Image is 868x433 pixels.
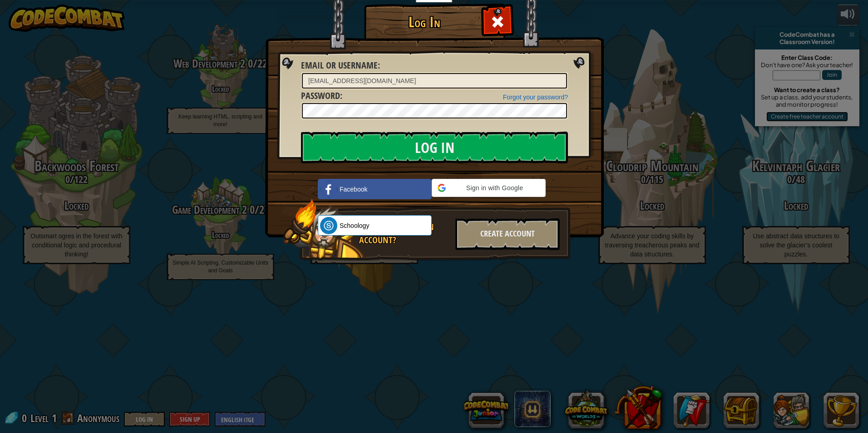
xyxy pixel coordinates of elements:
label: : [301,89,342,103]
div: Create Account [455,218,560,250]
span: Email or Username [301,59,378,71]
span: Schoology [340,221,369,230]
img: schoology.png [320,217,337,234]
span: Sign in with Google [449,183,540,192]
img: facebook_small.png [320,181,337,198]
div: Sign in with Google [432,179,546,197]
span: Facebook [340,185,367,194]
input: Log In [301,132,568,163]
label: : [301,59,380,72]
iframe: Sign in with Google Button [427,196,520,216]
h1: Log In [366,14,482,30]
a: Forgot your password? [503,93,568,101]
span: Password [301,89,340,102]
